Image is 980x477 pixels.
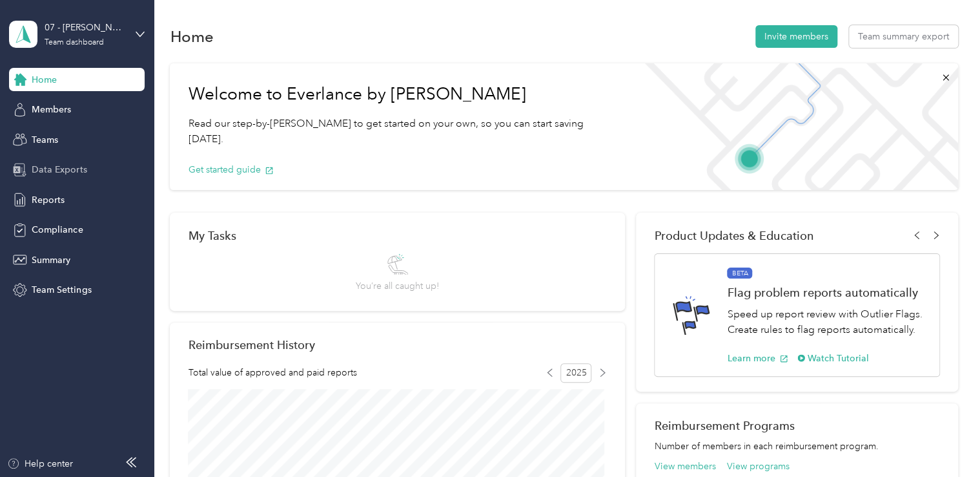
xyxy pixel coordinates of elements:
[32,73,57,87] span: Home
[632,63,958,190] img: Welcome to everlance
[654,229,813,242] span: Product Updates & Education
[32,223,83,237] span: Compliance
[188,366,356,379] span: Total value of approved and paid reports
[727,352,788,365] button: Learn more
[45,39,104,47] div: Team dashboard
[755,25,837,48] button: Invite members
[32,193,65,207] span: Reports
[849,25,958,48] button: Team summary export
[32,283,91,297] span: Team Settings
[45,21,125,34] div: 07 - [PERSON_NAME] of [PERSON_NAME]
[560,363,591,383] span: 2025
[908,405,980,477] iframe: Everlance-gr Chat Button Frame
[188,338,314,352] h2: Reimbursement History
[654,460,715,473] button: View members
[727,268,752,279] span: BETA
[727,460,790,473] button: View programs
[797,352,869,365] button: Watch Tutorial
[188,84,613,105] h1: Welcome to Everlance by [PERSON_NAME]
[7,457,73,471] button: Help center
[727,306,925,338] p: Speed up report review with Outlier Flags. Create rules to flag reports automatically.
[188,163,274,176] button: Get started guide
[32,163,87,176] span: Data Exports
[356,279,439,293] span: You’re all caught up!
[654,419,939,432] h2: Reimbursement Programs
[32,253,70,267] span: Summary
[32,133,58,147] span: Teams
[654,440,939,453] p: Number of members in each reimbursement program.
[188,116,613,147] p: Read our step-by-[PERSON_NAME] to get started on your own, so you can start saving [DATE].
[188,229,606,242] div: My Tasks
[727,286,925,299] h1: Flag problem reports automatically
[32,103,71,116] span: Members
[170,30,213,43] h1: Home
